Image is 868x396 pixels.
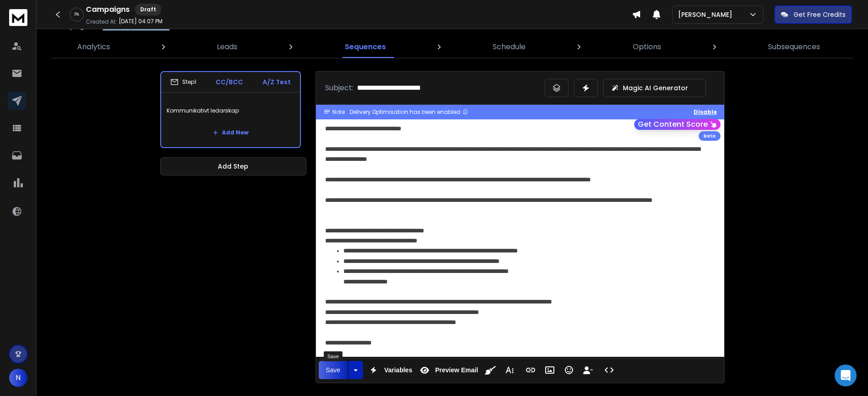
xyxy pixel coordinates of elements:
[365,361,414,379] button: Variables
[416,361,480,379] button: Preview Email
[603,79,706,97] button: Magic AI Generator
[217,41,237,52] p: Leads
[205,123,256,142] button: Add New
[170,78,196,86] div: Step 1
[325,82,353,93] p: Subject:
[167,98,295,123] p: Kommunikativt ledarskap
[633,41,661,52] p: Options
[774,5,852,24] button: Get Free Credits
[77,41,110,52] p: Analytics
[216,77,243,87] p: CC/BCC
[699,131,721,141] div: Beta
[72,36,116,58] a: Analytics
[627,36,667,58] a: Options
[794,10,846,19] p: Get Free Credits
[135,4,161,15] div: Draft
[345,41,386,52] p: Sequences
[579,361,597,379] button: Insert Unsubscribe Link
[319,361,348,379] button: Save
[74,12,79,17] p: 0 %
[211,36,243,58] a: Leads
[9,9,27,26] img: logo
[768,41,820,52] p: Subsequences
[835,365,857,386] div: Open Intercom Messenger
[324,351,342,361] div: Save
[9,369,27,387] button: N
[560,361,578,379] button: Emoticons
[160,157,306,175] button: Add Step
[160,71,301,148] li: Step1CC/BCCA/Z TestKommunikativt ledarskapAdd New
[493,41,526,52] p: Schedule
[763,36,826,58] a: Subsequences
[350,108,468,116] div: Delivery Optimisation has been enabled
[694,108,717,116] button: Disable
[522,361,539,379] button: Insert Link (Ctrl+K)
[501,361,518,379] button: More Text
[382,366,414,374] span: Variables
[487,36,531,58] a: Schedule
[86,18,117,26] p: Created At:
[623,83,688,93] p: Magic AI Generator
[86,4,130,15] h1: Campaigns
[600,361,618,379] button: Code View
[433,366,480,374] span: Preview Email
[678,10,736,19] p: [PERSON_NAME]
[634,119,721,130] button: Get Content Score
[339,36,391,58] a: Sequences
[263,77,291,87] p: A/Z Test
[332,108,346,116] span: Note:
[119,18,163,25] p: [DATE] 04:07 PM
